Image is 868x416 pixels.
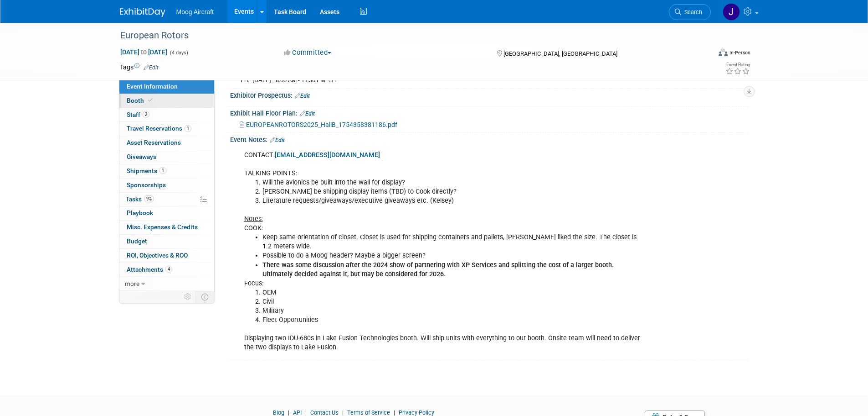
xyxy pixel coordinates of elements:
[262,288,643,297] li: OEM
[244,215,263,223] u: Notes:
[127,83,178,90] span: Event Information
[719,49,728,56] img: Format-Inperson.png
[119,122,214,136] a: Travel Reservations1
[127,97,154,104] span: Booth
[723,3,740,21] img: Josh Maday
[725,63,750,67] div: Event Rating
[176,8,214,16] span: Moog Aircraft
[347,409,390,416] a: Terms of Service
[119,221,214,234] a: Misc. Expenses & Credits
[127,209,153,216] span: Playbook
[139,48,148,56] span: to
[340,409,346,416] span: |
[275,151,380,159] a: [EMAIL_ADDRESS][DOMAIN_NAME]
[119,94,214,108] a: Booth
[143,111,149,118] span: 2
[391,409,397,416] span: |
[399,409,434,416] a: Privacy Policy
[262,261,614,278] b: There was some discussion after the 2024 show of partnering with XP Services and splitting the co...
[127,111,149,118] span: Staff
[295,93,310,99] a: Edit
[310,409,339,416] a: Contact Us
[119,263,214,277] a: Attachments4
[148,98,153,103] i: Booth reservation complete
[119,80,214,94] a: Event Information
[119,277,214,291] a: more
[127,266,172,273] span: Attachments
[300,111,315,117] a: Edit
[262,233,643,251] li: Keep same orientation of closet. Closet is used for shipping containers and pallets, [PERSON_NAME...
[262,306,643,316] li: Military
[195,291,214,303] td: Toggle Event Tabs
[127,139,181,146] span: Asset Reservations
[230,89,749,100] div: Exhibitor Prospectus:
[230,106,749,118] div: Exhibit Hall Floor Plan:
[144,195,154,202] span: 9%
[117,27,697,44] div: European Rotors
[262,297,643,306] li: Civil
[144,64,159,71] a: Edit
[126,195,154,203] span: Tasks
[127,223,198,231] span: Misc. Expenses & Credits
[127,167,166,174] span: Shipments
[262,187,643,196] li: [PERSON_NAME] be shipping display items (TBD) to Cook directly?
[329,78,338,84] span: CET
[119,108,214,122] a: Staff2
[127,153,156,160] span: Giveaways
[238,146,648,357] div: CONTACT: TALKING POINTS: COOK: Focus: Displaying two IDU-680s in Lake Fusion Technologies booth. ...
[286,409,292,416] span: |
[270,137,285,143] a: Edit
[681,9,702,16] span: Search
[262,196,643,205] li: Literature requests/giveaways/executive giveaways etc. (Kelsey)
[119,193,214,206] a: Tasks9%
[165,266,172,273] span: 4
[119,150,214,164] a: Giveaways
[119,136,214,150] a: Asset Reservations
[119,235,214,248] a: Budget
[273,409,284,416] a: Blog
[119,164,214,178] a: Shipments1
[180,291,196,303] td: Personalize Event Tab Strip
[303,409,309,416] span: |
[281,48,335,58] button: Committed
[125,280,139,287] span: more
[503,50,617,57] span: [GEOGRAPHIC_DATA], [GEOGRAPHIC_DATA]
[262,316,643,325] li: Fleet Opportunities
[120,63,159,72] td: Tags
[119,249,214,263] a: ROI, Objectives & ROO
[293,409,302,416] a: API
[657,47,751,61] div: Event Format
[119,206,214,220] a: Playbook
[230,133,749,145] div: Event Notes:
[127,125,191,132] span: Travel Reservations
[169,50,188,56] span: (4 days)
[159,167,166,174] span: 1
[127,237,147,245] span: Budget
[669,4,711,20] a: Search
[127,181,166,189] span: Sponsorships
[127,252,188,259] span: ROI, Objectives & ROO
[120,48,168,56] span: [DATE] [DATE]
[246,121,397,128] span: EUROPEANROTORS2025_HallB_1754358381186.pdf
[729,49,750,56] div: In-Person
[119,179,214,192] a: Sponsorships
[262,251,643,260] li: Possible to do a Moog header? Maybe a bigger screen?
[185,125,191,132] span: 1
[262,178,643,187] li: Will the avionics be built into the wall for display?
[120,8,165,17] img: ExhibitDay
[240,121,397,128] a: EUROPEANROTORS2025_HallB_1754358381186.pdf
